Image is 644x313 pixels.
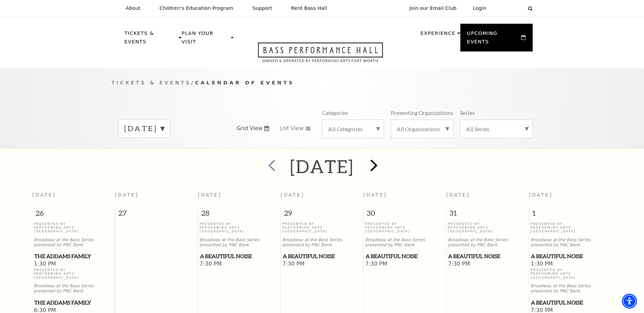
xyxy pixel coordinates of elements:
button: prev [259,154,283,179]
span: Grid View [237,125,263,132]
span: Calendar of Events [195,80,294,85]
span: 27 [115,208,198,222]
p: Broadway at the Bass Series presented by PNC Bank [365,237,444,248]
span: A Beautiful Noise [531,298,610,307]
p: Categories [322,109,348,116]
p: Tickets & Events [125,29,177,50]
p: Experience [420,29,455,41]
p: Presenting Organizations [391,109,453,116]
a: Open this option [234,42,407,68]
span: 1:30 PM [34,260,113,268]
p: Presented By Performing Arts [GEOGRAPHIC_DATA] [365,222,444,233]
a: A Beautiful Noise [200,252,279,260]
p: Rent Bass Hall [291,5,327,11]
button: next [361,154,385,179]
label: All Categories [328,125,378,132]
span: 26 [32,208,115,222]
p: Broadway at the Bass Series presented by PNC Bank [448,237,527,248]
span: 7:30 PM [365,260,444,268]
p: Support [253,5,272,11]
a: A Beautiful Noise [531,252,610,260]
p: Broadway at the Bass Series presented by PNC Bank [200,237,279,248]
span: [DATE] [446,192,470,197]
p: Broadway at the Bass Series presented by PNC Bank [531,284,610,294]
span: List View [279,125,303,132]
p: Presented By Performing Arts [GEOGRAPHIC_DATA] [200,222,279,233]
span: 29 [281,208,363,222]
p: Broadway at the Bass Series presented by PNC Bank [531,237,610,248]
p: About [126,5,141,11]
span: 7:30 PM [200,260,279,268]
a: The Addams Family [34,298,113,307]
span: [DATE] [115,192,139,197]
span: [DATE] [32,192,56,197]
p: Presented By Performing Arts [GEOGRAPHIC_DATA] [448,222,527,233]
span: A Beautiful Noise [366,252,444,260]
select: Select: [497,5,521,12]
p: Upcoming Events [467,29,520,50]
span: 7:30 PM [282,260,362,268]
a: A Beautiful Noise [531,298,610,307]
label: All Series [466,125,527,132]
span: [DATE] [281,192,305,197]
span: The Addams Family [34,298,113,307]
span: The Addams Family [34,252,113,260]
p: Broadway at the Bass Series presented by PNC Bank [34,284,113,294]
p: Broadway at the Bass Series presented by PNC Bank [34,237,113,248]
a: A Beautiful Noise [448,252,527,260]
span: [DATE] [363,192,387,197]
p: Presented By Performing Arts [GEOGRAPHIC_DATA] [34,268,113,279]
p: Presented By Performing Arts [GEOGRAPHIC_DATA] [34,222,113,233]
a: A Beautiful Noise [282,252,362,260]
p: Broadway at the Bass Series presented by PNC Bank [282,237,362,248]
span: 1 [529,208,612,222]
p: Presented By Performing Arts [GEOGRAPHIC_DATA] [282,222,362,233]
h2: [DATE] [290,155,354,177]
span: A Beautiful Noise [531,252,610,260]
p: Plan Your Visit [182,29,229,50]
p: Series [460,109,475,116]
span: 7:30 PM [448,260,527,268]
div: Accessibility Menu [622,294,637,309]
span: A Beautiful Noise [200,252,278,260]
p: Children's Education Program [160,5,234,11]
span: 31 [446,208,529,222]
a: A Beautiful Noise [365,252,444,260]
span: 28 [198,208,280,222]
span: Tickets & Events [112,80,191,85]
a: The Addams Family [34,252,113,260]
p: / [112,79,533,87]
span: 1:30 PM [531,260,610,268]
span: [DATE] [198,192,222,197]
span: [DATE] [529,192,553,197]
label: [DATE] [124,123,164,134]
p: Presented By Performing Arts [GEOGRAPHIC_DATA] [531,222,610,233]
span: 30 [364,208,446,222]
p: Presented By Performing Arts [GEOGRAPHIC_DATA] [531,268,610,279]
label: All Organizations [397,125,447,132]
